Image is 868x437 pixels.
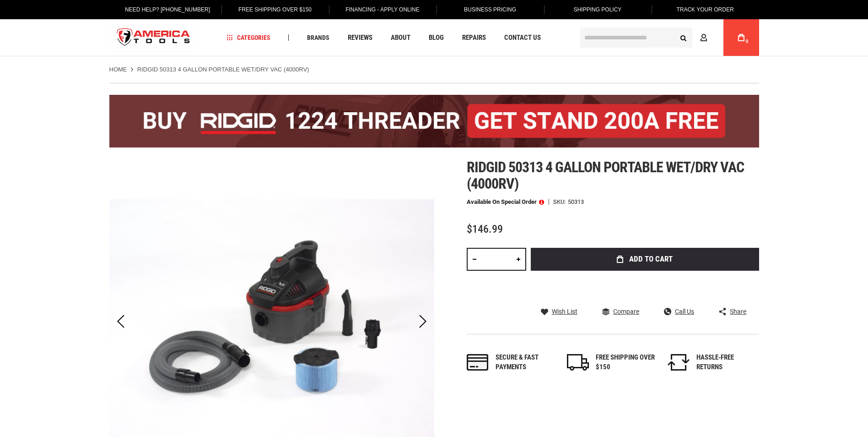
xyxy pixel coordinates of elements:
a: 0 [733,19,750,56]
span: Repairs [462,34,486,41]
span: Brands [307,34,329,41]
a: store logo [109,21,198,55]
strong: SKU [553,199,568,205]
span: Shipping Policy [574,6,622,13]
span: Add to Cart [629,255,673,263]
span: Reviews [348,34,372,41]
img: BOGO: Buy the RIDGID® 1224 Threader (26092), get the 92467 200A Stand FREE! [109,95,759,147]
div: HASSLE-FREE RETURNS [696,353,756,372]
img: shipping [567,354,589,371]
a: About [387,32,415,44]
button: Add to Cart [531,248,759,271]
span: Categories [226,34,270,41]
span: $146.99 [467,223,503,235]
a: Call Us [664,307,694,316]
span: Share [730,308,746,315]
span: Wish List [552,308,577,315]
div: 50313 [568,199,584,205]
a: Compare [602,307,639,316]
img: payments [467,354,489,371]
a: Brands [303,32,334,44]
span: About [391,34,410,41]
a: Categories [222,32,275,44]
span: Ridgid 50313 4 gallon portable wet/dry vac (4000rv) [467,158,744,192]
a: Reviews [344,32,377,44]
a: Contact Us [500,32,545,44]
div: FREE SHIPPING OVER $150 [596,353,655,372]
span: Contact Us [504,34,541,41]
p: Available on Special Order [467,199,544,205]
a: Repairs [458,32,490,44]
a: Home [109,66,127,74]
a: Blog [425,32,448,44]
a: Wish List [541,307,577,316]
span: Compare [613,308,639,315]
span: Blog [429,34,444,41]
img: returns [668,354,690,371]
div: Secure & fast payments [496,353,555,372]
strong: RIDGID 50313 4 GALLON PORTABLE WET/DRY VAC (4000RV) [137,66,309,73]
span: 0 [746,39,749,44]
img: America Tools [109,21,198,55]
button: Search [675,29,692,46]
span: Call Us [675,308,694,315]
